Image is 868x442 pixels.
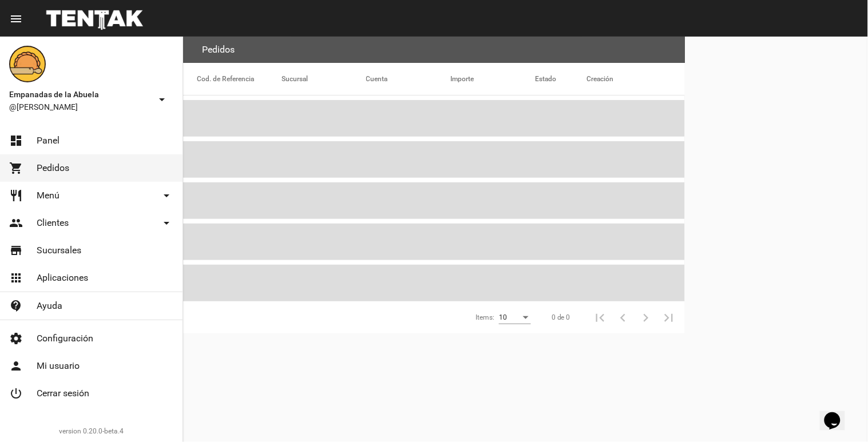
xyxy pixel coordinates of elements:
[9,299,23,313] mat-icon: contact_support
[37,162,69,174] span: Pedidos
[37,300,62,312] span: Ayuda
[37,272,88,284] span: Aplicaciones
[9,12,23,26] mat-icon: menu
[37,217,69,229] span: Clientes
[9,332,23,345] mat-icon: settings
[475,312,494,323] div: Items:
[635,306,657,329] button: Siguiente
[202,42,235,58] h3: Pedidos
[9,134,23,148] mat-icon: dashboard
[9,189,23,202] mat-icon: restaurant
[183,37,685,63] flou-section-header: Pedidos
[155,93,169,106] mat-icon: arrow_drop_down
[37,245,81,256] span: Sucursales
[9,216,23,230] mat-icon: people
[9,387,23,400] mat-icon: power_settings_new
[37,388,89,399] span: Cerrar sesión
[9,244,23,257] mat-icon: store
[9,87,150,101] span: Empanadas de la Abuela
[820,396,857,431] iframe: chat widget
[9,101,150,113] span: @[PERSON_NAME]
[366,63,451,95] mat-header-cell: Cuenta
[499,313,507,321] span: 10
[9,46,46,82] img: f0136945-ed32-4f7c-91e3-a375bc4bb2c5.png
[9,271,23,285] mat-icon: apps
[450,63,535,95] mat-header-cell: Importe
[37,333,93,344] span: Configuración
[586,63,685,95] mat-header-cell: Creación
[282,63,366,95] mat-header-cell: Sucursal
[657,306,680,329] button: Última
[552,312,570,323] div: 0 de 0
[612,306,635,329] button: Anterior
[183,63,282,95] mat-header-cell: Cod. de Referencia
[9,161,23,175] mat-icon: shopping_cart
[37,360,80,372] span: Mi usuario
[499,314,531,322] mat-select: Items:
[160,216,173,230] mat-icon: arrow_drop_down
[37,190,60,201] span: Menú
[535,63,586,95] mat-header-cell: Estado
[160,189,173,202] mat-icon: arrow_drop_down
[9,359,23,373] mat-icon: person
[37,135,60,146] span: Panel
[9,425,173,437] div: version 0.20.0-beta.4
[589,306,612,329] button: Primera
